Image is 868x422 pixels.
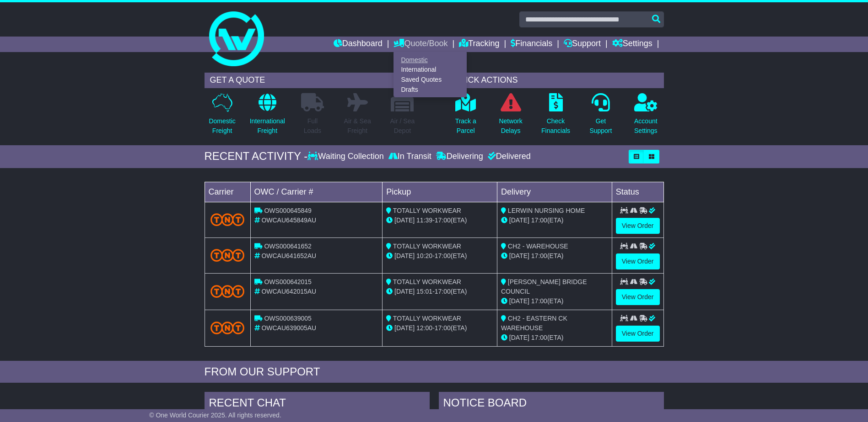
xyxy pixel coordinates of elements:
div: (ETA) [501,333,608,343]
div: GET A QUOTE [205,73,421,88]
p: Air & Sea Freight [344,116,371,136]
span: OWS000639005 [264,315,312,322]
span: [PERSON_NAME] BRIDGE COUNCIL [501,278,587,295]
span: OWCAU639005AU [261,324,316,332]
p: Check Financials [541,116,570,136]
img: TNT_Domestic.png [210,285,245,297]
div: FROM OUR SUPPORT [205,365,664,379]
p: Get Support [589,116,612,136]
a: Financials [511,37,552,52]
td: OWC / Carrier # [250,182,383,202]
a: View Order [616,253,660,269]
span: 17:00 [531,216,547,224]
div: - (ETA) [386,323,493,333]
div: (ETA) [501,296,608,306]
p: Network Delays [499,116,522,136]
div: (ETA) [501,251,608,261]
a: Dashboard [334,37,383,52]
a: AccountSettings [634,93,658,141]
span: [DATE] [394,252,415,259]
div: - (ETA) [386,216,493,225]
div: Delivered [485,152,531,162]
span: OWCAU641652AU [261,252,316,259]
span: [DATE] [394,324,415,332]
div: RECENT ACTIVITY - [205,150,308,163]
span: 17:00 [435,288,451,295]
span: CH2 - EASTERN CK WAREHOUSE [501,315,567,332]
a: Saved Quotes [394,75,466,85]
p: International Freight [250,116,285,136]
span: [DATE] [509,297,529,305]
span: OWS000641652 [264,243,312,250]
div: - (ETA) [386,287,493,296]
span: 17:00 [531,252,547,259]
span: 17:00 [531,297,547,305]
a: View Order [616,326,660,342]
span: [DATE] [394,288,415,295]
div: QUICK ACTIONS [448,73,664,88]
a: DomesticFreight [208,93,236,141]
p: Account Settings [634,116,658,136]
span: [DATE] [509,334,529,341]
span: 17:00 [435,216,451,224]
p: Track a Parcel [455,116,476,136]
td: Status [612,182,663,202]
span: [DATE] [394,216,415,224]
img: TNT_Domestic.png [210,249,245,261]
a: CheckFinancials [541,93,571,141]
span: 17:00 [435,324,451,332]
span: [DATE] [509,216,529,224]
div: RECENT CHAT [205,392,430,417]
a: Settings [612,37,652,52]
span: TOTALLY WORKWEAR [393,278,461,285]
div: Delivering [434,152,485,162]
div: - (ETA) [386,251,493,261]
div: NOTICE BOARD [439,392,664,417]
p: Domestic Freight [209,116,235,136]
span: © One World Courier 2025. All rights reserved. [149,411,281,419]
span: CH2 - WAREHOUSE [508,243,568,250]
span: OWCAU642015AU [261,288,316,295]
td: Delivery [497,182,612,202]
p: Full Loads [301,116,324,136]
span: TOTALLY WORKWEAR [393,315,461,322]
a: Domestic [394,55,466,65]
a: Support [564,37,601,52]
a: Track aParcel [455,93,477,141]
span: 11:39 [416,216,432,224]
a: Drafts [394,84,466,95]
span: 17:00 [435,252,451,259]
a: Tracking [459,37,499,52]
span: TOTALLY WORKWEAR [393,207,461,214]
span: 10:20 [416,252,432,259]
a: View Order [616,289,660,305]
span: 15:01 [416,288,432,295]
span: OWS000642015 [264,278,312,285]
div: Quote/Book [394,52,467,97]
span: OWS000645849 [264,207,312,214]
div: In Transit [386,152,434,162]
td: Carrier [205,182,250,202]
a: International [394,65,466,75]
div: Waiting Collection [307,152,386,162]
span: 17:00 [531,334,547,341]
span: [DATE] [509,252,529,259]
p: Air / Sea Depot [390,116,415,136]
span: OWCAU645849AU [261,216,316,224]
a: InternationalFreight [249,93,286,141]
div: (ETA) [501,216,608,225]
a: NetworkDelays [498,93,523,141]
img: TNT_Domestic.png [210,213,245,226]
img: TNT_Domestic.png [210,322,245,334]
a: View Order [616,218,660,234]
a: GetSupport [589,93,612,141]
span: 12:00 [416,324,432,332]
a: Quote/Book [394,37,447,52]
span: LERWIN NURSING HOME [508,207,585,214]
span: TOTALLY WORKWEAR [393,243,461,250]
td: Pickup [383,182,497,202]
